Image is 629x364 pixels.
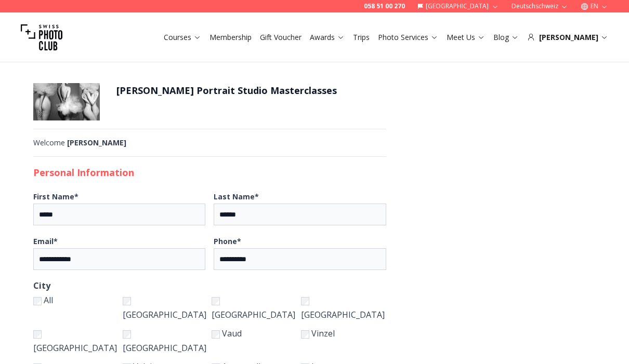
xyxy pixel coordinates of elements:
[212,330,220,339] input: Vaud
[33,326,119,355] label: [GEOGRAPHIC_DATA]
[33,293,119,322] label: All
[378,32,438,43] a: Photo Services
[33,236,58,246] b: Email *
[214,192,259,201] b: Last Name *
[21,17,62,58] img: Swiss photo club
[301,330,309,339] input: Vinzel
[205,30,256,45] button: Membership
[33,330,42,339] input: [GEOGRAPHIC_DATA]
[301,326,386,355] label: Vinzel
[123,330,131,339] input: [GEOGRAPHIC_DATA]
[256,30,306,45] button: Gift Voucher
[442,30,489,45] button: Meet Us
[164,32,201,43] a: Courses
[214,236,241,246] b: Phone *
[33,165,386,180] h2: Personal Information
[33,204,205,225] input: First Name*
[364,2,405,10] a: 058 51 00 270
[306,30,349,45] button: Awards
[212,297,220,305] input: [GEOGRAPHIC_DATA]
[123,293,208,322] label: [GEOGRAPHIC_DATA]
[214,204,386,225] input: Last Name*
[489,30,523,45] button: Blog
[353,32,370,43] a: Trips
[301,297,309,305] input: [GEOGRAPHIC_DATA]
[123,297,131,305] input: [GEOGRAPHIC_DATA]
[527,32,608,43] div: [PERSON_NAME]
[33,138,386,148] div: Welcome
[212,326,297,355] label: Vaud
[67,138,126,147] b: [PERSON_NAME]
[33,83,100,120] img: George Mayer Portrait Studio Masterclasses
[116,83,337,98] h1: [PERSON_NAME] Portrait Studio Masterclasses
[33,278,386,293] b: City
[214,248,386,270] input: Phone*
[301,293,386,322] label: [GEOGRAPHIC_DATA]
[310,32,345,43] a: Awards
[209,32,252,43] a: Membership
[33,297,42,305] input: All
[374,30,442,45] button: Photo Services
[33,248,205,270] input: Email*
[447,32,485,43] a: Meet Us
[260,32,302,43] a: Gift Voucher
[493,32,519,43] a: Blog
[33,192,78,201] b: First Name *
[349,30,374,45] button: Trips
[123,326,208,355] label: [GEOGRAPHIC_DATA]
[212,293,297,322] label: [GEOGRAPHIC_DATA]
[160,30,205,45] button: Courses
